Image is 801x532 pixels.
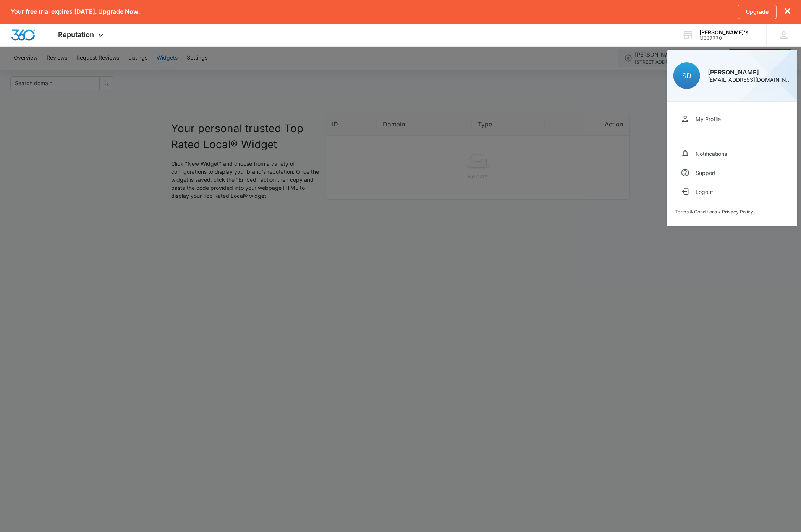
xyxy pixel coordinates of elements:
[696,189,713,195] div: Logout
[708,77,791,82] div: [EMAIL_ADDRESS][DOMAIN_NAME]
[675,144,790,163] a: Notifications
[738,5,777,19] a: Upgrade
[696,170,716,176] div: Support
[722,209,753,215] a: Privacy Policy
[675,109,790,128] a: My Profile
[708,69,791,75] div: [PERSON_NAME]
[675,209,790,215] div: •
[699,29,755,36] div: account name
[675,163,790,182] a: Support
[785,8,790,15] button: dismiss this dialog
[47,24,117,46] div: Reputation
[682,72,691,80] span: SD
[58,31,94,39] span: Reputation
[675,209,717,215] a: Terms & Conditions
[696,116,721,122] div: My Profile
[696,150,727,157] div: Notifications
[675,182,790,201] button: Logout
[699,36,755,41] div: account id
[11,8,140,15] p: Your free trial expires [DATE]. Upgrade Now.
